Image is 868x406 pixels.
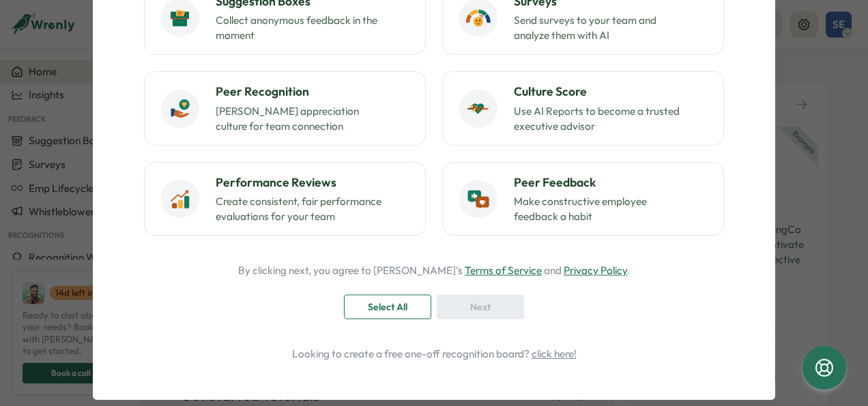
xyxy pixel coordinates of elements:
[564,264,627,277] a: Privacy Policy
[368,295,407,319] span: Select All
[514,104,684,134] p: Use AI Reports to become a trusted executive advisor
[532,347,577,360] a: click here!
[514,174,707,191] h3: Peer Feedback
[216,83,409,100] h3: Peer Recognition
[514,13,684,43] p: Send surveys to your team and analyze them with AI
[442,162,724,236] button: Peer FeedbackMake constructive employee feedback a habit
[216,174,409,191] h3: Performance Reviews
[216,104,386,134] p: [PERSON_NAME] appreciation culture for team connection
[216,13,386,43] p: Collect anonymous feedback in the moment
[514,83,707,100] h3: Culture Score
[514,194,684,224] p: Make constructive employee feedback a habit
[216,194,386,224] p: Create consistent, fair performance evaluations for your team
[131,347,737,362] p: Looking to create a free one-off recognition board?
[144,71,426,145] button: Peer Recognition[PERSON_NAME] appreciation culture for team connection
[238,263,630,278] p: By clicking next, you agree to [PERSON_NAME]'s and .
[465,264,542,277] a: Terms of Service
[144,162,426,236] button: Performance ReviewsCreate consistent, fair performance evaluations for your team
[442,71,724,145] button: Culture ScoreUse AI Reports to become a trusted executive advisor
[344,295,431,319] button: Select All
